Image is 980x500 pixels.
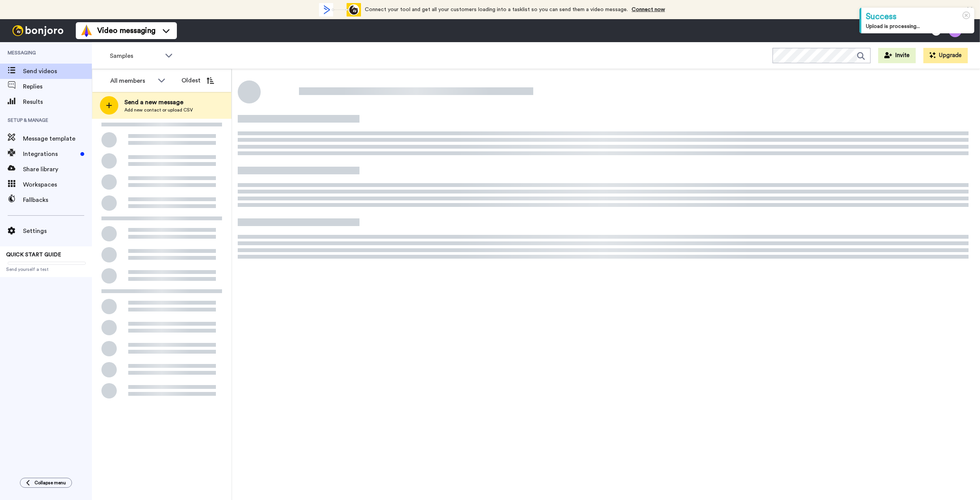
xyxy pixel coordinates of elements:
span: Integrations [23,149,77,159]
button: Upgrade [923,48,968,63]
span: Collapse menu [34,480,66,486]
div: All members [110,76,154,85]
span: Replies [23,82,92,91]
div: Success [866,11,970,23]
span: Send videos [23,67,92,76]
div: animation [319,3,361,16]
img: bj-logo-header-white.svg [9,25,67,36]
span: Add new contact or upload CSV [124,107,193,113]
span: Results [23,97,92,107]
span: Samples [110,51,161,61]
span: Send yourself a test [6,266,86,272]
img: vm-color.svg [80,25,93,37]
button: Invite [878,48,916,63]
div: Upload is processing... [866,23,970,30]
span: Settings [23,226,92,236]
a: Connect now [632,7,665,12]
span: Share library [23,165,92,174]
button: Oldest [176,73,220,88]
span: Send a new message [124,98,193,107]
span: Connect your tool and get all your customers loading into a tasklist so you can send them a video... [365,7,628,12]
button: Collapse menu [20,478,72,488]
span: Workspaces [23,180,92,189]
span: Message template [23,134,92,143]
span: QUICK START GUIDE [6,252,61,257]
span: Fallbacks [23,195,92,205]
span: Video messaging [97,25,155,36]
